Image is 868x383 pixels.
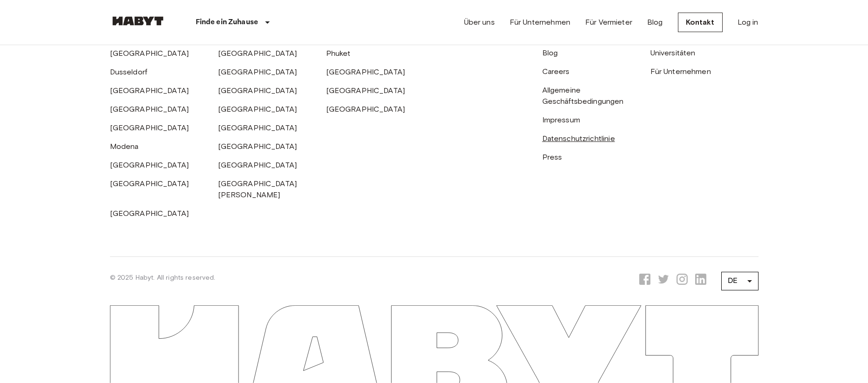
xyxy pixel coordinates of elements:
[326,67,405,76] a: [GEOGRAPHIC_DATA]
[110,49,189,58] a: [GEOGRAPHIC_DATA]
[218,105,297,114] a: [GEOGRAPHIC_DATA]
[110,209,189,218] a: [GEOGRAPHIC_DATA]
[196,17,259,28] p: Finde ein Zuhause
[110,105,189,114] a: [GEOGRAPHIC_DATA]
[110,67,148,76] a: Dusseldorf
[218,161,297,169] a: [GEOGRAPHIC_DATA]
[464,17,495,28] a: Über uns
[218,86,297,95] a: [GEOGRAPHIC_DATA]
[542,153,562,161] a: Press
[650,48,696,57] a: Universitäten
[110,123,189,132] a: [GEOGRAPHIC_DATA]
[542,86,624,106] a: Allgemeine Geschäftsbedingungen
[110,16,166,26] img: Habyt
[542,134,615,143] a: Datenschutzrichtlinie
[218,179,297,199] a: [GEOGRAPHIC_DATA][PERSON_NAME]
[678,13,723,32] a: Kontakt
[110,274,216,282] span: © 2025 Habyt. All rights reserved.
[585,17,632,28] a: Für Vermieter
[738,17,759,28] a: Log in
[721,268,759,294] div: DE
[218,142,297,151] a: [GEOGRAPHIC_DATA]
[110,161,189,169] a: [GEOGRAPHIC_DATA]
[110,86,189,95] a: [GEOGRAPHIC_DATA]
[218,49,297,58] a: [GEOGRAPHIC_DATA]
[326,49,351,58] a: Phuket
[218,67,297,76] a: [GEOGRAPHIC_DATA]
[110,179,189,188] a: [GEOGRAPHIC_DATA]
[326,105,405,114] a: [GEOGRAPHIC_DATA]
[647,17,663,28] a: Blog
[542,48,558,57] a: Blog
[542,115,580,124] a: Impressum
[510,17,570,28] a: Für Unternehmen
[110,142,139,151] a: Modena
[650,67,711,76] a: Für Unternehmen
[542,67,570,76] a: Careers
[326,86,405,95] a: [GEOGRAPHIC_DATA]
[218,123,297,132] a: [GEOGRAPHIC_DATA]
